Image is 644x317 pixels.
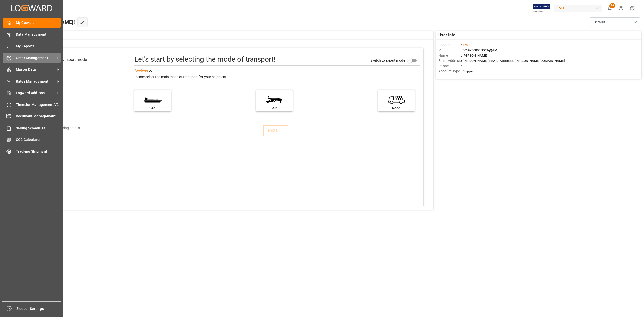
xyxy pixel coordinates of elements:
[438,42,461,48] span: Account
[590,17,640,27] button: open menu
[16,44,61,49] span: My Reports
[16,55,56,61] span: Order Management
[3,41,61,51] a: My Reports
[3,18,61,28] a: My Cockpit
[3,135,61,145] a: CO2 Calculator
[134,54,275,65] div: Let's start by selecting the mode of transport!
[259,106,290,111] div: Air
[16,114,61,119] span: Document Management
[268,128,283,134] div: NEXT
[263,125,288,136] button: NEXT
[134,68,148,74] div: See less
[438,69,461,74] span: Account Type
[134,74,420,80] div: Please select the main mode of transport for your shipment.
[554,5,602,12] div: JIMS
[461,43,469,47] span: :
[554,3,604,13] button: JIMS
[370,58,405,62] span: Switch to expert mode
[461,69,474,73] span: : Shipper
[461,54,488,57] span: : [PERSON_NAME]
[16,149,61,154] span: Tracking Shipment
[16,137,61,142] span: CO2 Calculator
[594,20,605,25] span: Default
[461,59,565,63] span: : [PERSON_NAME][EMAIL_ADDRESS][PERSON_NAME][DOMAIN_NAME]
[16,20,61,25] span: My Cockpit
[16,90,56,96] span: Logward Add-ons
[461,48,497,52] span: : 0019Y0000050OTgQAM
[604,3,615,14] button: show 28 new notifications
[462,43,469,47] span: JIMS
[461,64,465,68] span: : —
[3,123,61,133] a: Sailing Schedules
[49,125,80,131] div: Add shipping details
[3,29,61,39] a: Data Management
[3,146,61,156] a: Tracking Shipment
[381,106,412,111] div: Road
[16,126,61,131] span: Sailing Schedules
[3,100,61,109] a: Timeslot Management V2
[137,106,168,111] div: Sea
[438,58,461,63] span: Email Address
[438,53,461,58] span: Name
[438,48,461,53] span: Id
[438,32,455,38] span: User Info
[16,306,61,311] span: Sidebar Settings
[16,79,56,84] span: Rates Management
[609,3,615,8] span: 28
[16,67,56,72] span: Master Data
[16,32,61,37] span: Data Management
[16,102,61,107] span: Timeslot Management V2
[615,3,627,14] button: Help Center
[438,63,461,69] span: Phone
[533,4,550,13] img: Exertis%20JAM%20-%20Email%20Logo.jpg_1722504956.jpg
[48,57,87,63] div: Select transport mode
[3,111,61,121] a: Document Management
